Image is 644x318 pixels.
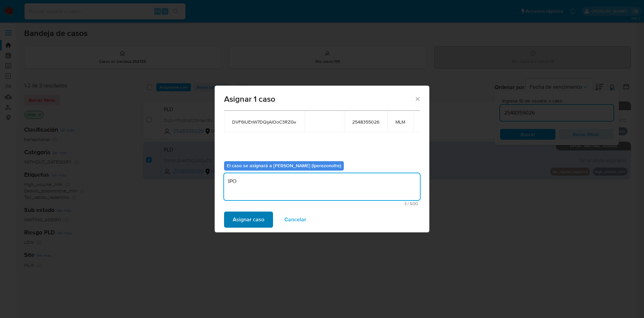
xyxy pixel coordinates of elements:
[232,119,296,125] span: DVF6lUEnW7DQijAlOoC3RZGv
[276,212,315,228] button: Cancelar
[215,86,429,232] div: assign-modal
[224,173,420,200] textarea: IPO
[224,95,414,103] span: Asignar 1 caso
[284,212,306,227] span: Cancelar
[395,119,405,125] span: MLM
[224,212,273,228] button: Asignar caso
[227,162,341,169] b: El caso se asignará a [PERSON_NAME] (iperezonofre)
[414,96,420,102] button: Cerrar ventana
[226,201,418,206] span: Máximo 500 caracteres
[233,212,264,227] span: Asignar caso
[352,119,379,125] span: 2548355026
